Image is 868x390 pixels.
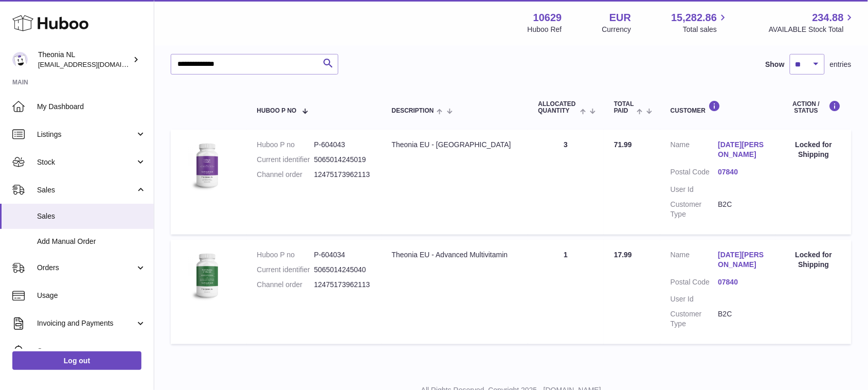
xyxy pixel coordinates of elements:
dt: User Id [671,185,718,194]
dt: Postal Code [671,277,718,290]
span: Usage [37,291,146,300]
a: [DATE][PERSON_NAME] [718,140,766,159]
span: ALLOCATED Quantity [538,101,577,114]
img: 106291725893172.jpg [181,140,232,191]
div: Theonia EU - Advanced Multivitamin [392,250,518,260]
dt: Postal Code [671,167,718,180]
dt: User Id [671,294,718,304]
span: entries [830,60,852,69]
dd: 12475173962113 [314,170,371,180]
div: Currency [602,25,631,34]
span: Total paid [614,101,634,114]
dt: Huboo P no [257,140,314,150]
span: Invoicing and Payments [37,318,135,328]
div: Huboo Ref [528,25,562,34]
div: Action / Status [786,100,841,114]
span: Total sales [683,25,729,34]
span: My Dashboard [37,102,146,112]
span: Huboo P no [257,108,297,114]
dd: B2C [718,200,766,219]
a: Log out [12,351,141,370]
div: Locked for Shipping [786,140,841,159]
dd: P-604043 [314,140,371,150]
span: 71.99 [614,140,632,149]
dt: Current identifier [257,155,314,165]
span: Stock [37,157,135,167]
td: 3 [528,130,604,234]
span: Description [392,108,434,114]
span: Listings [37,130,135,139]
img: info@wholesomegoods.eu [12,52,28,67]
span: 234.88 [812,11,844,25]
span: Orders [37,263,135,273]
a: 07840 [718,167,766,177]
dt: Current identifier [257,265,314,275]
a: 15,282.86 Total sales [671,11,729,34]
span: Cases [37,346,146,356]
td: 1 [528,240,604,344]
label: Show [766,60,785,69]
dd: 12475173962113 [314,280,371,290]
a: 234.88 AVAILABLE Stock Total [769,11,856,34]
span: [EMAIL_ADDRESS][DOMAIN_NAME] [38,60,151,68]
a: [DATE][PERSON_NAME] [718,250,766,270]
dd: P-604034 [314,250,371,260]
dt: Channel order [257,280,314,290]
strong: EUR [609,11,631,25]
span: Sales [37,185,135,195]
dd: 5065014245019 [314,155,371,165]
div: Locked for Shipping [786,250,841,270]
div: Customer [671,100,766,114]
dt: Name [671,140,718,162]
div: Theonia NL [38,50,131,69]
dd: B2C [718,309,766,329]
a: 07840 [718,277,766,287]
dt: Customer Type [671,309,718,329]
div: Theonia EU - [GEOGRAPHIC_DATA] [392,140,518,150]
dt: Customer Type [671,200,718,219]
dt: Name [671,250,718,272]
strong: 10629 [533,11,562,25]
span: Add Manual Order [37,237,146,246]
span: 17.99 [614,251,632,259]
span: AVAILABLE Stock Total [769,25,856,34]
span: Sales [37,211,146,221]
dt: Channel order [257,170,314,180]
dt: Huboo P no [257,250,314,260]
dd: 5065014245040 [314,265,371,275]
span: 15,282.86 [671,11,717,25]
img: 106291725893241.jpg [181,250,232,302]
